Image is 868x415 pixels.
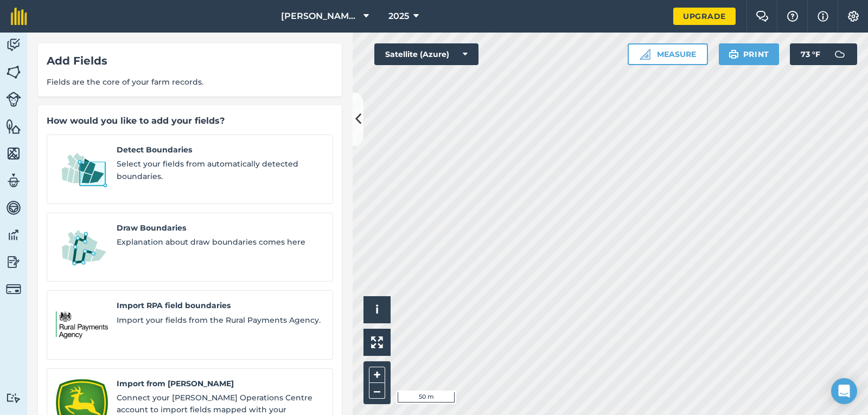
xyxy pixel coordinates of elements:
[6,173,21,189] img: svg+xml;base64,PD94bWwgdmVyc2lvbj0iMS4wIiBlbmNvZGluZz0idXRmLTgiPz4KPCEtLSBHZW5lcmF0b3I6IEFkb2JlIE...
[831,378,857,404] div: Open Intercom Messenger
[829,43,851,65] img: svg+xml;base64,PD94bWwgdmVyc2lvbj0iMS4wIiBlbmNvZGluZz0idXRmLTgiPz4KPCEtLSBHZW5lcmF0b3I6IEFkb2JlIE...
[47,213,333,282] a: Draw BoundariesDraw BoundariesExplanation about draw boundaries comes here
[6,393,21,403] img: svg+xml;base64,PD94bWwgdmVyc2lvbj0iMS4wIiBlbmNvZGluZz0idXRmLTgiPz4KPCEtLSBHZW5lcmF0b3I6IEFkb2JlIE...
[818,10,828,23] img: svg+xml;base64,PHN2ZyB4bWxucz0iaHR0cDovL3d3dy53My5vcmcvMjAwMC9zdmciIHdpZHRoPSIxNyIgaGVpZ2h0PSIxNy...
[56,222,108,273] img: Draw Boundaries
[47,52,333,69] div: Add Fields
[375,303,379,316] span: i
[719,43,780,65] button: Print
[786,11,799,22] img: A question mark icon
[47,135,333,204] a: Detect BoundariesDetect BoundariesSelect your fields from automatically detected boundaries.
[117,144,324,156] span: Detect Boundaries
[756,11,769,22] img: Two speech bubbles overlapping with the left bubble in the forefront
[6,200,21,216] img: svg+xml;base64,PD94bWwgdmVyc2lvbj0iMS4wIiBlbmNvZGluZz0idXRmLTgiPz4KPCEtLSBHZW5lcmF0b3I6IEFkb2JlIE...
[6,64,21,80] img: svg+xml;base64,PHN2ZyB4bWxucz0iaHR0cDovL3d3dy53My5vcmcvMjAwMC9zdmciIHdpZHRoPSI1NiIgaGVpZ2h0PSI2MC...
[11,8,27,25] img: fieldmargin Logo
[56,299,108,350] img: Import RPA field boundaries
[117,236,324,248] span: Explanation about draw boundaries comes here
[6,254,21,270] img: svg+xml;base64,PD94bWwgdmVyc2lvbj0iMS4wIiBlbmNvZGluZz0idXRmLTgiPz4KPCEtLSBHZW5lcmF0b3I6IEFkb2JlIE...
[47,290,333,360] a: Import RPA field boundariesImport RPA field boundariesImport your fields from the Rural Payments ...
[6,92,21,107] img: svg+xml;base64,PD94bWwgdmVyc2lvbj0iMS4wIiBlbmNvZGluZz0idXRmLTgiPz4KPCEtLSBHZW5lcmF0b3I6IEFkb2JlIE...
[6,282,21,297] img: svg+xml;base64,PD94bWwgdmVyc2lvbj0iMS4wIiBlbmNvZGluZz0idXRmLTgiPz4KPCEtLSBHZW5lcmF0b3I6IEFkb2JlIE...
[363,296,391,323] button: i
[117,299,324,311] span: Import RPA field boundaries
[729,48,739,61] img: svg+xml;base64,PHN2ZyB4bWxucz0iaHR0cDovL3d3dy53My5vcmcvMjAwMC9zdmciIHdpZHRoPSIxOSIgaGVpZ2h0PSIyNC...
[47,76,333,88] span: Fields are the core of your farm records.
[371,336,383,348] img: Four arrows, one pointing top left, one top right, one bottom right and the last bottom left
[117,378,324,390] span: Import from [PERSON_NAME]
[369,367,385,383] button: +
[56,144,108,195] img: Detect Boundaries
[369,383,385,399] button: –
[790,43,857,65] button: 73 °F
[6,37,21,53] img: svg+xml;base64,PD94bWwgdmVyc2lvbj0iMS4wIiBlbmNvZGluZz0idXRmLTgiPz4KPCEtLSBHZW5lcmF0b3I6IEFkb2JlIE...
[801,43,820,65] span: 73 ° F
[6,118,21,135] img: svg+xml;base64,PHN2ZyB4bWxucz0iaHR0cDovL3d3dy53My5vcmcvMjAwMC9zdmciIHdpZHRoPSI1NiIgaGVpZ2h0PSI2MC...
[117,222,324,234] span: Draw Boundaries
[117,158,324,182] span: Select your fields from automatically detected boundaries.
[6,227,21,243] img: svg+xml;base64,PD94bWwgdmVyc2lvbj0iMS4wIiBlbmNvZGluZz0idXRmLTgiPz4KPCEtLSBHZW5lcmF0b3I6IEFkb2JlIE...
[640,49,650,60] img: Ruler icon
[628,43,708,65] button: Measure
[47,114,333,128] div: How would you like to add your fields?
[117,314,324,326] span: Import your fields from the Rural Payments Agency.
[6,145,21,162] img: svg+xml;base64,PHN2ZyB4bWxucz0iaHR0cDovL3d3dy53My5vcmcvMjAwMC9zdmciIHdpZHRoPSI1NiIgaGVpZ2h0PSI2MC...
[281,10,359,23] span: [PERSON_NAME] Farm
[374,43,478,65] button: Satellite (Azure)
[847,11,860,22] img: A cog icon
[388,10,409,23] span: 2025
[673,8,736,25] a: Upgrade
